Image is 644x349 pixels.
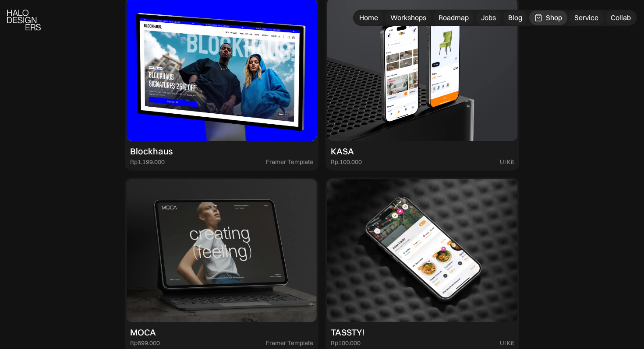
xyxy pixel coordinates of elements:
div: Framer Template [266,339,313,347]
div: UI Kit [500,339,514,347]
div: Jobs [481,13,496,22]
div: UI Kit [500,158,514,166]
div: Shop [546,13,562,22]
div: Service [574,13,598,22]
div: MOCA [130,327,156,338]
a: Workshops [385,10,432,25]
a: Jobs [476,10,501,25]
a: Home [354,10,383,25]
div: Rp1.199.000 [130,158,165,166]
div: Collab [611,13,631,22]
div: Home [359,13,378,22]
a: Shop [529,10,567,25]
div: Workshops [390,13,426,22]
a: Roadmap [433,10,474,25]
div: Framer Template [266,158,313,166]
a: Collab [605,10,636,25]
a: Service [569,10,604,25]
div: KASA [331,146,354,157]
div: Rp699.000 [130,339,160,347]
div: Rp100.000 [331,339,361,347]
div: Roadmap [439,13,469,22]
div: Blockhaus [130,146,173,157]
div: Blog [508,13,522,22]
div: TASSTY! [331,327,364,338]
div: Rp.100.000 [331,158,362,166]
a: Blog [503,10,527,25]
